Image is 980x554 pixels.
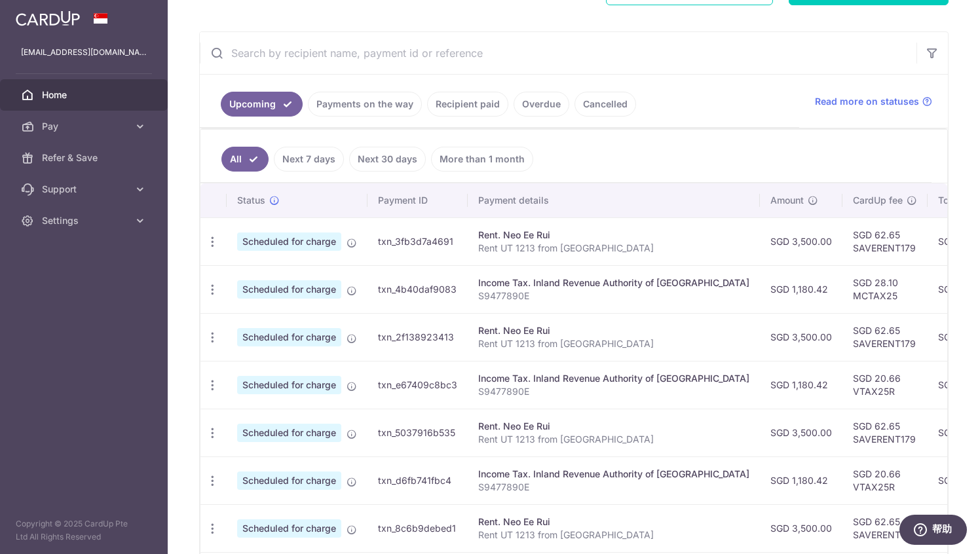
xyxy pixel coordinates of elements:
[349,147,426,172] a: Next 30 days
[431,147,533,172] a: More than 1 month
[42,183,128,196] span: Support
[760,217,842,265] td: SGD 3,500.00
[21,46,147,59] p: [EMAIL_ADDRESS][DOMAIN_NAME]
[478,324,749,337] div: Rent. Neo Ee Rui
[770,194,804,207] span: Amount
[760,265,842,313] td: SGD 1,180.42
[221,147,269,172] a: All
[237,232,341,251] span: Scheduled for charge
[478,289,749,303] p: S9477890E
[237,424,341,442] span: Scheduled for charge
[367,456,468,504] td: txn_d6fb741fbc4
[815,95,919,108] span: Read more on statuses
[760,361,842,409] td: SGD 1,180.42
[514,92,569,117] a: Overdue
[367,313,468,361] td: txn_2f138923413
[842,409,928,456] td: SGD 62.65 SAVERENT179
[478,229,749,242] div: Rent. Neo Ee Rui
[237,471,341,490] span: Scheduled for charge
[842,456,928,504] td: SGD 20.66 VTAX25R
[842,504,928,552] td: SGD 62.65 SAVERENT179
[478,515,749,528] div: Rent. Neo Ee Rui
[478,372,749,385] div: Income Tax. Inland Revenue Authority of [GEOGRAPHIC_DATA]
[237,519,341,538] span: Scheduled for charge
[478,420,749,433] div: Rent. Neo Ee Rui
[367,183,468,217] th: Payment ID
[237,280,341,299] span: Scheduled for charge
[367,265,468,313] td: txn_4b40daf9083
[478,433,749,446] p: Rent UT 1213 from [GEOGRAPHIC_DATA]
[478,528,749,542] p: Rent UT 1213 from [GEOGRAPHIC_DATA]
[760,313,842,361] td: SGD 3,500.00
[478,481,749,494] p: S9477890E
[478,337,749,350] p: Rent UT 1213 from [GEOGRAPHIC_DATA]
[42,88,128,102] span: Home
[367,361,468,409] td: txn_e67409c8bc3
[427,92,508,117] a: Recipient paid
[200,32,916,74] input: Search by recipient name, payment id or reference
[367,217,468,265] td: txn_3fb3d7a4691
[853,194,903,207] span: CardUp fee
[16,10,80,26] img: CardUp
[237,328,341,346] span: Scheduled for charge
[478,468,749,481] div: Income Tax. Inland Revenue Authority of [GEOGRAPHIC_DATA]
[478,385,749,398] p: S9477890E
[842,265,928,313] td: SGD 28.10 MCTAX25
[842,361,928,409] td: SGD 20.66 VTAX25R
[760,504,842,552] td: SGD 3,500.00
[468,183,760,217] th: Payment details
[308,92,422,117] a: Payments on the way
[760,409,842,456] td: SGD 3,500.00
[478,242,749,255] p: Rent UT 1213 from [GEOGRAPHIC_DATA]
[760,456,842,504] td: SGD 1,180.42
[842,313,928,361] td: SGD 62.65 SAVERENT179
[42,120,128,133] span: Pay
[42,214,128,227] span: Settings
[221,92,303,117] a: Upcoming
[274,147,344,172] a: Next 7 days
[575,92,636,117] a: Cancelled
[237,194,265,207] span: Status
[842,217,928,265] td: SGD 62.65 SAVERENT179
[899,515,967,547] iframe: 打开一个小组件，您可以在其中找到更多信息
[237,376,341,394] span: Scheduled for charge
[478,276,749,289] div: Income Tax. Inland Revenue Authority of [GEOGRAPHIC_DATA]
[367,409,468,456] td: txn_5037916b535
[815,95,932,108] a: Read more on statuses
[42,151,128,164] span: Refer & Save
[367,504,468,552] td: txn_8c6b9debed1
